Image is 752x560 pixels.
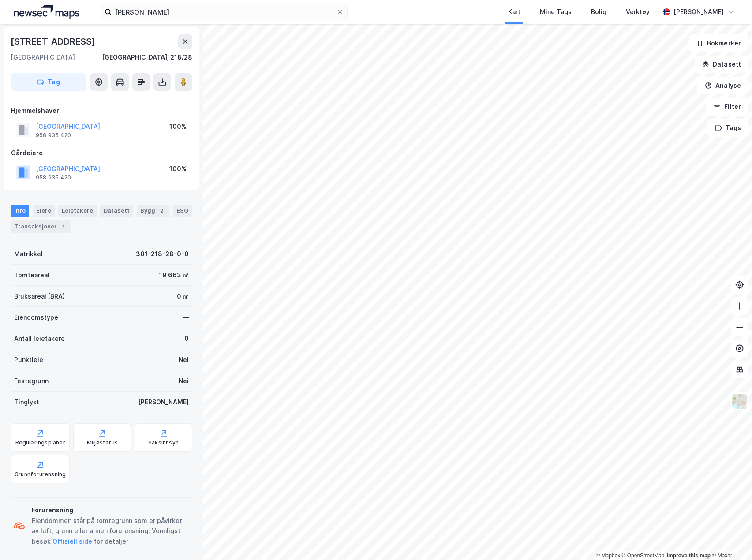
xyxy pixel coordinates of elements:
div: Eiere [33,205,55,217]
div: Antall leietakere [14,333,65,344]
div: Bruksareal (BRA) [14,291,65,302]
div: 1 [59,222,67,231]
div: Bygg [137,205,169,217]
img: logo.a4113a55bc3d86da70a041830d287a7e.svg [14,5,79,19]
div: Tomteareal [14,270,49,280]
div: Mine Tags [540,7,572,17]
div: Festegrunn [14,376,49,386]
div: Matrikkel [14,249,43,259]
button: Analyse [697,77,748,94]
div: Bolig [591,7,606,17]
div: Kart [508,7,520,17]
div: Forurensning [32,505,189,515]
div: Hjemmelshaver [11,105,192,116]
button: Datasett [695,56,748,73]
div: [PERSON_NAME] [673,7,724,17]
div: Transaksjoner [11,220,71,233]
div: 0 ㎡ [177,291,189,302]
div: [GEOGRAPHIC_DATA] [11,52,75,63]
div: Punktleie [14,355,43,365]
div: Saksinnsyn [148,439,179,446]
div: 100% [169,164,187,174]
div: 19 663 ㎡ [159,270,189,280]
div: 2 [157,206,166,215]
button: Bokmerker [689,34,748,52]
div: Leietakere [58,205,97,217]
div: 301-218-28-0-0 [136,249,189,259]
div: 0 [184,333,189,344]
div: Nei [179,376,189,386]
div: 958 935 420 [36,174,71,181]
div: 100% [169,121,187,132]
a: Improve this map [667,553,711,559]
div: 958 935 420 [36,132,71,139]
div: Gårdeiere [11,148,192,158]
div: Miljøstatus [87,439,118,446]
div: Reguleringsplaner [15,439,65,446]
div: Verktøy [626,7,650,17]
div: Eiendommen står på tomtegrunn som er påvirket av luft, grunn eller annen forurensning. Vennligst ... [32,515,189,547]
input: Søk på adresse, matrikkel, gårdeiere, leietakere eller personer [112,5,337,19]
a: OpenStreetMap [622,553,665,559]
div: [GEOGRAPHIC_DATA], 218/28 [102,52,192,63]
div: Eiendomstype [14,312,58,323]
button: Filter [706,98,748,116]
div: Nei [179,355,189,365]
a: Mapbox [596,553,620,559]
iframe: Chat Widget [708,518,752,560]
div: [STREET_ADDRESS] [11,34,97,49]
button: Tag [11,73,86,91]
button: Tags [707,119,748,137]
div: — [183,312,189,323]
div: ESG [173,205,192,217]
div: Grunnforurensning [15,471,66,478]
div: Info [11,205,29,217]
div: [PERSON_NAME] [138,397,189,407]
div: Tinglyst [14,397,39,407]
img: Z [731,393,748,410]
div: Kontrollprogram for chat [708,518,752,560]
div: Datasett [100,205,133,217]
